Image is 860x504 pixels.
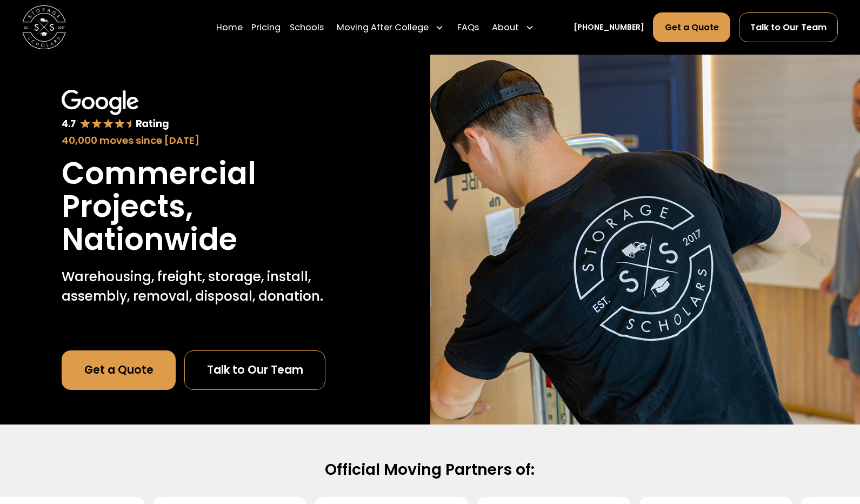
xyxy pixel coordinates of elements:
[62,350,176,390] a: Get a Quote
[62,133,368,148] div: 40,000 moves since [DATE]
[290,12,324,43] a: Schools
[488,12,539,43] div: About
[337,21,429,34] div: Moving After College
[22,5,66,49] a: home
[574,22,644,33] a: [PHONE_NUMBER]
[739,12,838,42] a: Talk to Our Team
[653,12,730,42] a: Get a Quote
[216,12,243,43] a: Home
[251,12,281,43] a: Pricing
[62,90,169,131] img: Google 4.7 star rating
[62,157,368,256] h1: Commercial Projects, Nationwide
[492,21,519,34] div: About
[184,350,325,390] a: Talk to Our Team
[79,460,781,480] h2: Official Moving Partners of:
[22,5,66,49] img: Storage Scholars main logo
[62,267,368,307] p: Warehousing, freight, storage, install, assembly, removal, disposal, donation.
[332,12,449,43] div: Moving After College
[457,12,479,43] a: FAQs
